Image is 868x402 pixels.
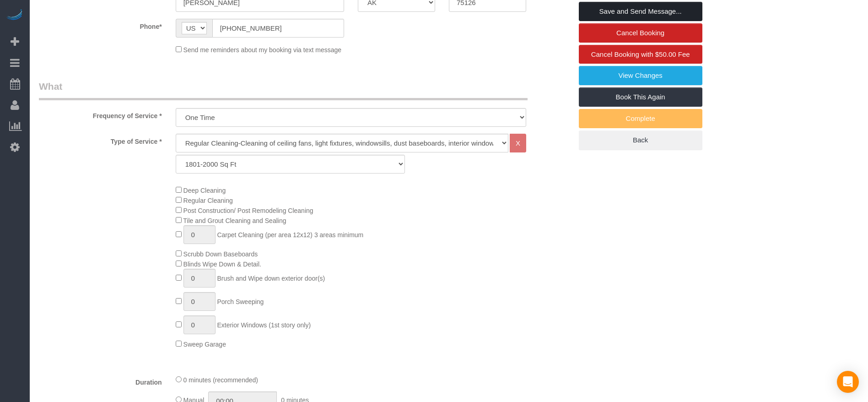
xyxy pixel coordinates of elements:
[579,23,702,43] a: Cancel Booking
[183,197,233,204] span: Regular Cleaning
[579,2,702,21] a: Save and Send Message...
[579,45,702,64] a: Cancel Booking with $50.00 Fee
[217,321,311,329] span: Exterior Windows (1st story only)
[217,275,325,282] span: Brush and Wipe down exterior door(s)
[183,207,313,214] span: Post Construction/ Post Remodeling Cleaning
[32,19,169,31] label: Phone*
[579,87,702,107] a: Book This Again
[32,108,169,120] label: Frequency of Service *
[32,134,169,146] label: Type of Service *
[183,261,261,268] span: Blinds Wipe Down & Detail.
[217,298,264,305] span: Porch Sweeping
[183,250,258,258] span: Scrubb Down Baseboards
[217,231,363,239] span: Carpet Cleaning (per area 12x12) 3 areas minimum
[591,50,690,58] span: Cancel Booking with $50.00 Fee
[579,66,702,85] a: View Changes
[212,19,344,38] input: Phone*
[183,46,342,54] span: Send me reminders about my booking via text message
[39,80,528,100] legend: What
[5,9,24,22] img: Automaid Logo
[32,375,169,387] label: Duration
[183,341,226,348] span: Sweep Garage
[579,130,702,150] a: Back
[183,187,226,194] span: Deep Cleaning
[183,217,286,224] span: Tile and Grout Cleaning and Sealing
[183,376,258,384] span: 0 minutes (recommended)
[837,371,859,393] div: Open Intercom Messenger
